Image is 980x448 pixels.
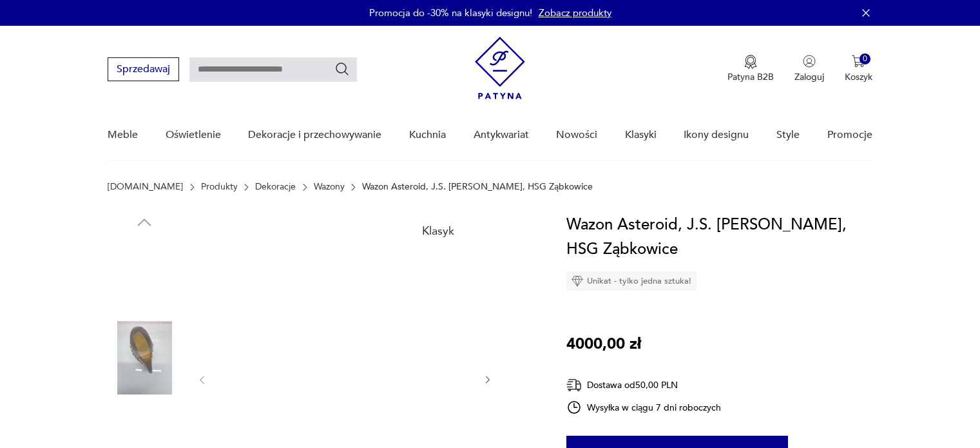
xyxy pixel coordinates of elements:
[625,110,657,160] a: Klasyki
[827,110,872,160] a: Promocje
[566,213,872,262] h1: Wazon Asteroid, J.S. [PERSON_NAME], HSG Ząbkowice
[334,61,350,77] button: Szukaj
[108,110,138,160] a: Meble
[369,6,532,19] p: Promocja do -30% na klasyki designu!
[566,271,697,291] div: Unikat - tylko jedna sztuka!
[362,182,593,192] p: Wazon Asteroid, J.S. [PERSON_NAME], HSG Ząbkowice
[108,57,179,81] button: Sprzedawaj
[794,55,824,83] button: Zaloguj
[255,182,296,192] a: Dekoracje
[566,332,641,356] p: 4000,00 zł
[409,110,446,160] a: Kuchnia
[414,218,462,245] div: Klasyk
[108,239,181,312] img: Zdjęcie produktu Wazon Asteroid, J.S. Drost, HSG Ząbkowice
[556,110,597,160] a: Nowości
[794,71,824,83] p: Zaloguj
[314,182,345,192] a: Wazony
[566,400,721,415] div: Wysyłka w ciągu 7 dni roboczych
[776,110,800,160] a: Style
[166,110,221,160] a: Oświetlenie
[108,182,183,192] a: [DOMAIN_NAME]
[108,321,181,394] img: Zdjęcie produktu Wazon Asteroid, J.S. Drost, HSG Ząbkowice
[201,182,238,192] a: Produkty
[727,55,774,83] button: Patyna B2B
[539,6,611,19] a: Zobacz produkty
[860,54,870,64] div: 0
[845,55,872,83] button: 0Koszyk
[566,377,721,393] div: Dostawa od 50,00 PLN
[566,377,582,393] img: Ikona dostawy
[727,55,774,83] a: Ikona medaluPatyna B2B
[852,55,865,68] img: Ikona koszyka
[744,55,757,69] img: Ikona medalu
[572,275,583,287] img: Ikona diamentu
[845,71,872,83] p: Koszyk
[803,55,816,68] img: Ikonka użytkownika
[684,110,749,160] a: Ikony designu
[248,110,381,160] a: Dekoracje i przechowywanie
[727,71,774,83] p: Patyna B2B
[474,110,529,160] a: Antykwariat
[475,37,525,99] img: Patyna - sklep z meblami i dekoracjami vintage
[108,66,179,75] a: Sprzedawaj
